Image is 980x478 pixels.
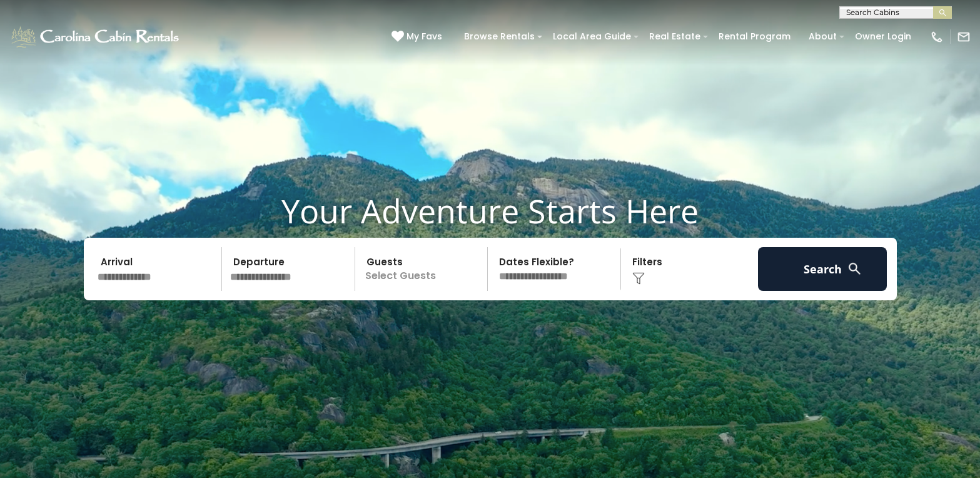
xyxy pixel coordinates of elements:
img: White-1-1-2.png [9,24,183,49]
a: About [802,27,843,46]
img: phone-regular-white.png [930,30,944,44]
img: mail-regular-white.png [957,30,971,44]
a: Browse Rentals [458,27,541,46]
h1: Your Adventure Starts Here [9,191,971,230]
a: Owner Login [849,27,917,46]
p: Select Guests [359,247,488,291]
a: Rental Program [712,27,797,46]
img: search-regular-white.png [847,261,862,277]
span: My Favs [407,30,442,43]
a: Real Estate [643,27,707,46]
a: My Favs [391,30,445,44]
img: filter--v1.png [632,272,645,285]
a: Local Area Guide [547,27,637,46]
button: Search [758,247,887,291]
